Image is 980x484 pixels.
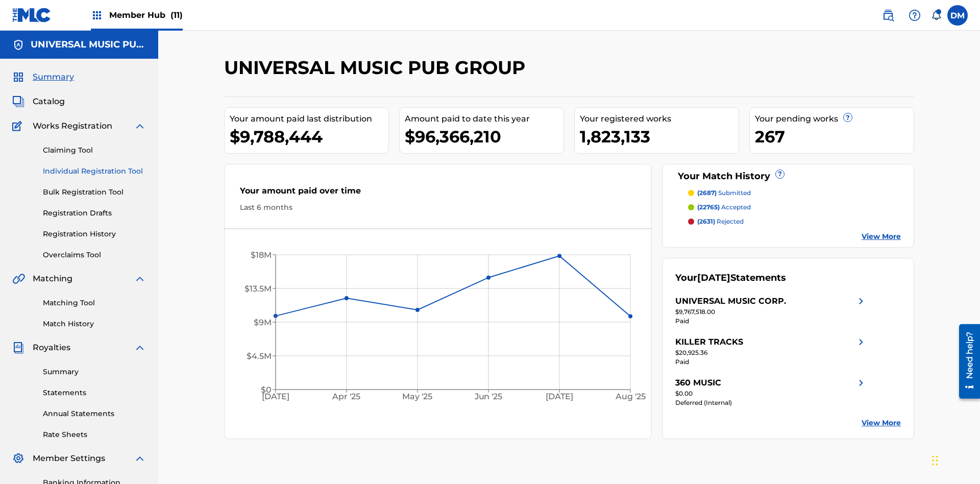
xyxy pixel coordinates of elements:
[474,392,503,402] tspan: Jun '25
[688,217,901,226] a: (2631) rejected
[675,348,867,357] div: $20,925.36
[251,250,272,260] tspan: $18M
[12,8,52,22] img: MLC Logo
[240,185,636,202] div: Your amount paid over time
[862,231,901,242] a: View More
[675,271,786,285] div: Your Statements
[675,357,867,367] div: Paid
[43,298,146,308] a: Matching Tool
[230,125,388,148] div: $9,788,444
[109,9,183,21] span: Member Hub
[12,39,24,51] img: Accounts
[254,318,272,327] tspan: $9M
[12,95,24,108] img: Catalog
[855,377,867,389] img: right chevron icon
[755,125,914,148] div: 267
[580,125,739,148] div: 1,823,133
[675,170,901,183] div: Your Match History
[675,336,743,348] div: KILLER TRACKS
[12,273,25,285] img: Matching
[697,217,744,226] p: rejected
[855,336,867,348] img: right chevron icon
[224,56,530,79] h2: UNIVERSAL MUSIC PUB GROUP
[33,342,70,354] span: Royalties
[43,408,146,419] a: Annual Statements
[91,9,103,21] img: Top Rightsholders
[33,71,74,83] span: Summary
[43,208,146,219] a: Registration Drafts
[33,273,72,285] span: Matching
[697,203,751,212] p: accepted
[134,452,146,465] img: expand
[675,295,786,307] div: UNIVERSAL MUSIC CORP.
[12,342,24,354] img: Royalties
[43,388,146,398] a: Statements
[12,95,65,108] a: CatalogCatalog
[862,418,901,428] a: View More
[134,342,146,354] img: expand
[675,389,867,398] div: $0.00
[580,113,739,125] div: Your registered works
[675,377,721,389] div: 360 MUSIC
[170,10,183,20] span: (11)
[855,295,867,307] img: right chevron icon
[675,317,867,326] div: Paid
[230,113,388,125] div: Your amount paid last distribution
[909,9,921,21] img: help
[12,452,24,465] img: Member Settings
[675,336,867,367] a: KILLER TRACKSright chevron icon$20,925.36Paid
[755,113,914,125] div: Your pending works
[134,120,146,132] img: expand
[932,445,938,476] div: Drag
[43,367,146,377] a: Summary
[12,71,74,83] a: SummarySummary
[697,217,715,225] span: (2631)
[261,385,272,395] tspan: $0
[332,392,361,402] tspan: Apr '25
[405,113,563,125] div: Amount paid to date this year
[904,5,925,26] div: Help
[697,272,730,283] span: [DATE]
[947,5,968,26] div: User Menu
[43,145,146,156] a: Claiming Tool
[675,377,867,407] a: 360 MUSICright chevron icon$0.00Deferred (Internal)
[675,295,867,326] a: UNIVERSAL MUSIC CORP.right chevron icon$9,767,518.00Paid
[134,273,146,285] img: expand
[675,398,867,407] div: Deferred (Internal)
[688,188,901,198] a: (2687) submitted
[697,188,751,198] p: submitted
[697,203,720,211] span: (22765)
[43,429,146,440] a: Rate Sheets
[31,39,146,51] h5: UNIVERSAL MUSIC PUB GROUP
[403,392,433,402] tspan: May '25
[675,307,867,317] div: $9,767,518.00
[931,10,941,20] div: Notifications
[12,120,26,132] img: Works Registration
[43,229,146,239] a: Registration History
[240,202,636,213] div: Last 6 months
[405,125,563,148] div: $96,366,210
[951,320,980,404] iframe: Resource Center
[776,170,784,178] span: ?
[43,319,146,329] a: Match History
[878,5,898,26] a: Public Search
[43,187,146,198] a: Bulk Registration Tool
[929,435,980,484] iframe: Chat Widget
[43,250,146,260] a: Overclaims Tool
[12,71,24,83] img: Summary
[546,392,574,402] tspan: [DATE]
[43,166,146,177] a: Individual Registration Tool
[697,189,717,197] span: (2687)
[844,113,852,122] span: ?
[882,9,894,21] img: search
[33,452,105,465] span: Member Settings
[262,392,289,402] tspan: [DATE]
[33,95,65,108] span: Catalog
[247,351,272,361] tspan: $4.5M
[244,284,272,294] tspan: $13.5M
[615,392,646,402] tspan: Aug '25
[688,203,901,212] a: (22765) accepted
